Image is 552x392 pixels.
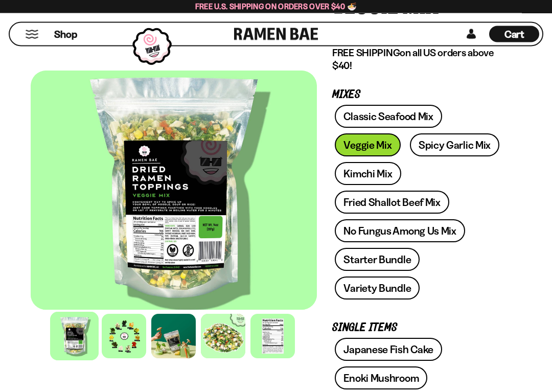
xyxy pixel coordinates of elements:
[335,277,420,300] a: Variety Bundle
[335,367,427,390] a: Enoki Mushroom
[332,324,506,333] p: Single Items
[332,90,506,100] p: Mixes
[335,248,420,271] a: Starter Bundle
[335,105,442,128] a: Classic Seafood Mix
[54,26,77,42] a: Shop
[335,191,449,214] a: Fried Shallot Beef Mix
[25,30,39,39] button: Mobile Menu Trigger
[195,2,357,11] span: Free U.S. Shipping on Orders over $40 🍜
[332,47,506,73] p: on all US orders above $40!
[335,220,465,243] a: No Fungus Among Us Mix
[335,338,442,361] a: Japanese Fish Cake
[54,28,77,41] span: Shop
[335,163,401,186] a: Kimchi Mix
[410,134,499,157] a: Spicy Garlic Mix
[489,23,539,45] a: Cart
[504,28,524,40] span: Cart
